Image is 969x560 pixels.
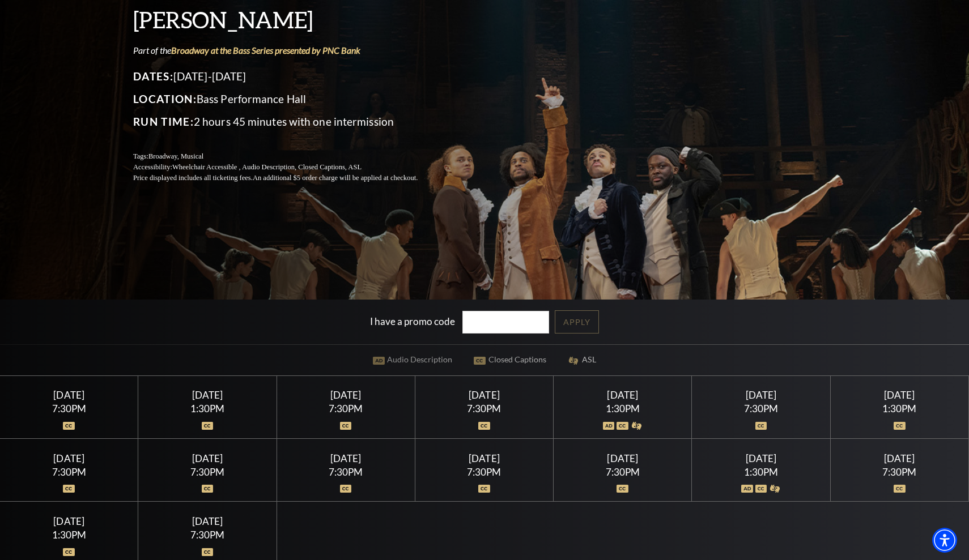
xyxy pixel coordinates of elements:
div: [DATE] [290,389,401,401]
div: [DATE] [705,452,817,464]
div: 7:30PM [152,467,263,477]
span: Run Time: [133,115,194,128]
div: [DATE] [844,452,955,464]
div: 7:30PM [152,530,263,540]
div: 7:30PM [705,404,817,413]
div: [DATE] [429,389,540,401]
div: [DATE] [567,389,678,401]
p: Accessibility: [133,162,445,173]
div: 7:30PM [567,467,678,477]
a: Broadway at the Bass Series presented by PNC Bank - open in a new tab [171,45,360,55]
div: 1:30PM [152,404,263,413]
div: [DATE] [152,389,263,401]
div: [DATE] [152,515,263,527]
div: 1:30PM [14,530,125,540]
span: Broadway, Musical [148,152,203,160]
span: An additional $5 order charge will be applied at checkout. [253,174,418,182]
div: [DATE] [429,452,540,464]
div: 1:30PM [567,404,678,413]
span: Location: [133,92,197,105]
div: [DATE] [844,389,955,401]
p: Tags: [133,151,445,162]
div: 7:30PM [290,404,401,413]
p: Bass Performance Hall [133,90,445,108]
p: Price displayed includes all ticketing fees. [133,173,445,183]
p: Part of the [133,44,445,57]
div: 7:30PM [14,404,125,413]
p: [DATE]-[DATE] [133,67,445,86]
h3: [PERSON_NAME] [133,5,445,34]
div: [DATE] [705,389,817,401]
div: 7:30PM [429,404,540,413]
div: 7:30PM [844,467,955,477]
div: 1:30PM [705,467,817,477]
div: [DATE] [152,452,263,464]
span: Wheelchair Accessible , Audio Description, Closed Captions, ASL [172,163,362,171]
div: 7:30PM [14,467,125,477]
div: 1:30PM [844,404,955,413]
div: [DATE] [14,452,125,464]
div: [DATE] [567,452,678,464]
div: [DATE] [14,389,125,401]
div: 7:30PM [429,467,540,477]
div: Accessibility Menu [932,528,957,553]
div: [DATE] [14,515,125,527]
p: 2 hours 45 minutes with one intermission [133,113,445,131]
div: 7:30PM [290,467,401,477]
div: [DATE] [290,452,401,464]
label: I have a promo code [370,315,455,327]
span: Dates: [133,70,173,83]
